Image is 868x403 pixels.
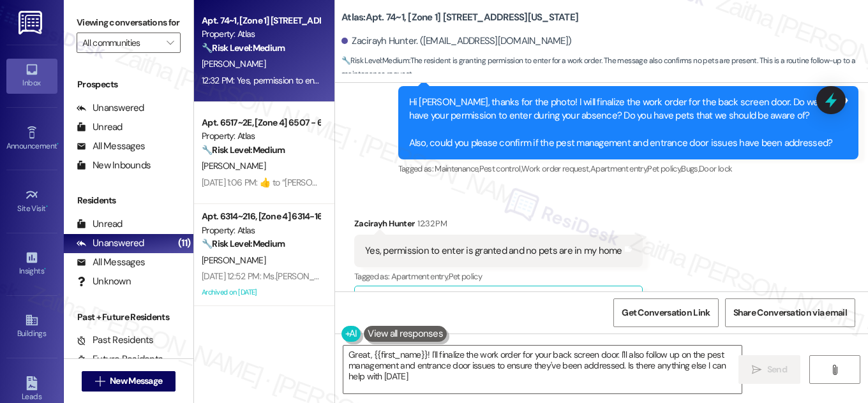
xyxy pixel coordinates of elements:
span: • [44,265,46,274]
div: (11) [175,233,193,253]
div: Zacirayh Hunter. ([EMAIL_ADDRESS][DOMAIN_NAME]) [341,34,571,48]
div: Yes, permission to enter is granted and no pets are in my home [365,244,622,258]
div: Hi [PERSON_NAME], thanks for the photo! I will finalize the work order for the back screen door. ... [409,96,839,150]
input: All communities [82,33,160,53]
div: All Messages [77,256,145,269]
div: Future Residents [77,353,163,366]
span: [PERSON_NAME] [202,58,266,70]
span: Pet policy [449,271,483,282]
button: Share Conversation via email [725,298,855,327]
div: [DATE] 12:52 PM: Ms.[PERSON_NAME]..thanks 👍 [202,270,380,282]
button: Get Conversation Link [613,298,718,327]
span: Work order request , [521,163,590,174]
span: Apartment entry , [391,271,449,282]
div: 12:32 PM: Yes, permission to enter is granted and no pets are in my home [202,75,470,86]
div: Apt. 6314~216, [Zone 4] 6314-16 S. [GEOGRAPHIC_DATA] [202,210,320,223]
span: Get Conversation Link [622,306,710,319]
div: Past Residents [77,333,154,347]
div: New Inbounds [77,159,151,172]
div: Apt. 6517~2E, [Zone 4] 6507 - 6519 S [US_STATE] [202,116,320,129]
strong: 🔧 Risk Level: Medium [202,144,285,156]
div: Property: Atlas [202,27,320,41]
div: Archived on [DATE] [200,284,321,300]
div: Apt. 74~1, [Zone 1] [STREET_ADDRESS][US_STATE] [202,14,320,27]
i:  [167,38,174,48]
div: Property: Atlas [202,224,320,237]
span: Apartment entry , [590,163,648,174]
strong: 🔧 Risk Level: Medium [202,238,285,249]
button: Send [738,355,800,384]
i:  [95,376,105,386]
div: Tagged as: [398,159,859,178]
span: Pest control , [479,163,522,174]
div: Prospects [64,78,193,91]
span: : The resident is granting permission to enter for a work order. The message also confirms no pet... [341,54,868,82]
span: Bugs , [681,163,699,174]
strong: 🔧 Risk Level: Medium [341,55,409,66]
i:  [830,365,839,375]
label: Viewing conversations for [77,13,181,33]
div: 12:32 PM [414,217,447,230]
button: New Message [82,371,176,392]
b: Atlas: Apt. 74~1, [Zone 1] [STREET_ADDRESS][US_STATE] [341,11,578,24]
div: Tagged as: [354,267,643,286]
a: Buildings [6,309,57,344]
div: Unknown [77,275,131,288]
span: Door lock [699,163,732,174]
span: Share Conversation via email [733,306,847,319]
span: • [57,140,59,149]
div: Unanswered [77,237,144,250]
span: Maintenance , [435,163,479,174]
strong: 🔧 Risk Level: Medium [202,42,285,54]
span: Send [767,363,787,376]
div: Unanswered [77,101,144,115]
div: Past + Future Residents [64,311,193,324]
i:  [752,365,761,375]
textarea: Great, {{first_name}}! I'll finalize the work order for your back screen door. I'll also follow u... [343,346,742,393]
div: Residents [64,194,193,207]
span: [PERSON_NAME] [202,254,266,266]
a: Inbox [6,59,57,93]
img: ResiDesk Logo [19,11,45,34]
div: All Messages [77,140,145,153]
a: Site Visit • [6,184,57,219]
div: Unread [77,217,123,231]
div: Unread [77,121,123,134]
a: Insights • [6,247,57,281]
span: • [46,202,48,211]
div: Property: Atlas [202,129,320,143]
span: [PERSON_NAME] [202,160,266,172]
div: Zacirayh Hunter [354,217,643,235]
span: Pet policy , [647,163,681,174]
span: New Message [110,374,162,388]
